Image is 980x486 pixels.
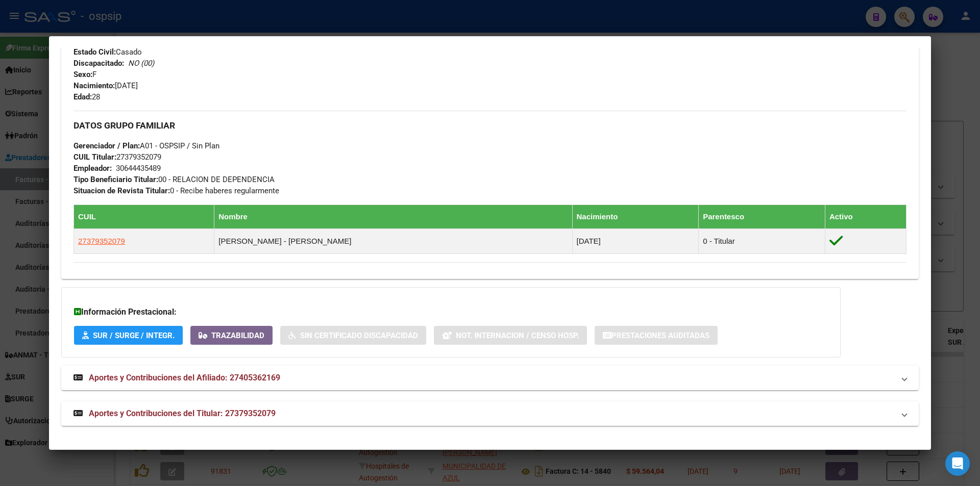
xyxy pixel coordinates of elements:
span: 0 - Recibe haberes regularmente [73,186,279,195]
button: SUR / SURGE / INTEGR. [74,326,183,345]
button: Not. Internacion / Censo Hosp. [434,326,587,345]
span: Trazabilidad [211,331,264,340]
mat-expansion-panel-header: Aportes y Contribuciones del Titular: 27379352079 [61,401,919,426]
button: Trazabilidad [190,326,273,345]
strong: Situacion de Revista Titular: [73,186,170,195]
td: [DATE] [572,228,699,253]
span: 28 [73,92,100,101]
strong: Discapacitado: [73,59,124,68]
strong: Gerenciador / Plan: [73,141,140,150]
span: Aportes y Contribuciones del Titular: 27379352079 [89,408,276,418]
strong: Empleador: [73,164,112,173]
span: 27379352079 [73,152,161,162]
button: Sin Certificado Discapacidad [280,326,426,345]
th: Parentesco [699,204,825,228]
th: CUIL [74,204,214,228]
span: Aportes y Contribuciones del Afiliado: 27405362169 [89,373,280,382]
span: Not. Internacion / Censo Hosp. [456,331,579,340]
td: [PERSON_NAME] - [PERSON_NAME] [214,228,572,253]
strong: Estado Civil: [73,47,116,57]
span: 27379352079 [78,237,125,245]
h3: Información Prestacional: [74,306,828,318]
strong: Nacimiento: [73,81,115,90]
span: Sin Certificado Discapacidad [300,331,418,340]
i: NO (00) [128,59,154,68]
th: Nacimiento [572,204,699,228]
button: Prestaciones Auditadas [595,326,718,345]
td: 0 - Titular [699,228,825,253]
span: [DATE] [73,81,138,90]
span: 00 - RELACION DE DEPENDENCIA [73,175,275,184]
mat-expansion-panel-header: Aportes y Contribuciones del Afiliado: 27405362169 [61,366,919,390]
strong: Sexo: [73,70,92,79]
strong: CUIL Titular: [73,152,116,162]
span: Casado [73,47,142,57]
strong: Edad: [73,92,92,101]
span: SUR / SURGE / INTEGR. [93,331,175,340]
h3: DATOS GRUPO FAMILIAR [73,120,906,131]
th: Activo [825,204,906,228]
span: A01 - OSPSIP / Sin Plan [73,141,219,150]
div: Open Intercom Messenger [945,451,970,476]
span: Prestaciones Auditadas [611,331,709,340]
strong: Tipo Beneficiario Titular: [73,175,158,184]
span: F [73,70,96,79]
th: Nombre [214,204,572,228]
div: 30644435489 [116,163,161,174]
